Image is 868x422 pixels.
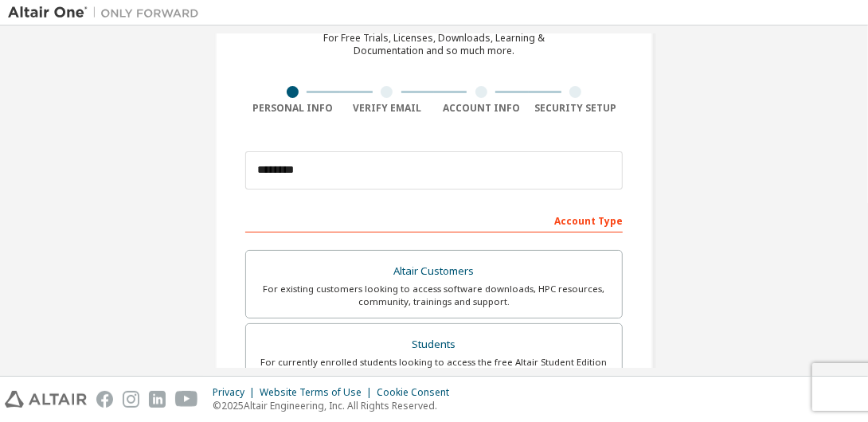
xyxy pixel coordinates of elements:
[529,102,624,115] div: Security Setup
[8,5,207,21] img: Altair One
[434,102,529,115] div: Account Info
[256,260,612,283] div: Altair Customers
[123,391,139,408] img: instagram.svg
[260,386,377,399] div: Website Terms of Use
[245,102,340,115] div: Personal Info
[213,399,459,412] p: © 2025 Altair Engineering, Inc. All Rights Reserved.
[96,391,113,408] img: facebook.svg
[213,386,260,399] div: Privacy
[256,334,612,356] div: Students
[256,283,612,308] div: For existing customers looking to access software downloads, HPC resources, community, trainings ...
[323,32,545,57] div: For Free Trials, Licenses, Downloads, Learning & Documentation and so much more.
[377,386,459,399] div: Cookie Consent
[340,102,435,115] div: Verify Email
[149,391,166,408] img: linkedin.svg
[5,391,87,408] img: altair_logo.svg
[256,356,612,381] div: For currently enrolled students looking to access the free Altair Student Edition bundle and all ...
[245,207,623,232] div: Account Type
[175,391,198,408] img: youtube.svg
